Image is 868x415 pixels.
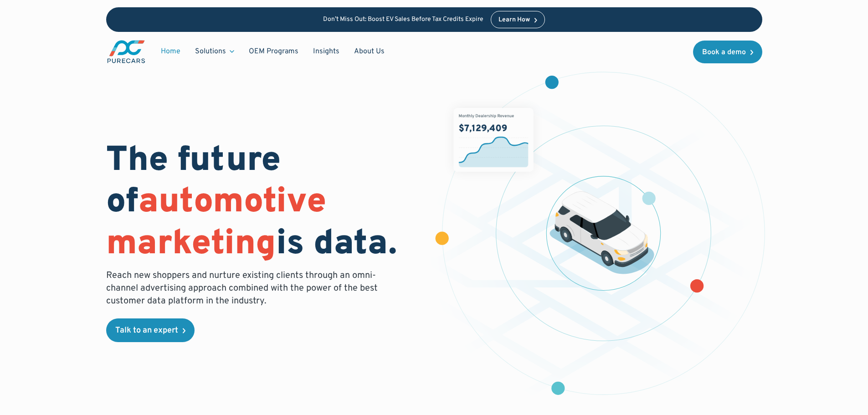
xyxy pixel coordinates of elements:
span: automotive marketing [106,181,326,266]
a: Insights [306,43,347,60]
a: Home [154,43,188,60]
p: Reach new shoppers and nurture existing clients through an omni-channel advertising approach comb... [106,269,383,307]
img: illustration of a vehicle [550,191,654,274]
a: Learn How [491,11,545,28]
a: main [106,39,146,64]
a: Book a demo [693,41,762,63]
a: OEM Programs [241,43,306,60]
h1: The future of is data. [106,141,423,266]
div: Solutions [195,46,226,56]
a: Talk to an expert [106,318,195,342]
img: chart showing monthly dealership revenue of $7m [453,108,533,172]
p: Don’t Miss Out: Boost EV Sales Before Tax Credits Expire [323,16,483,24]
div: Solutions [188,43,241,60]
div: Learn How [498,17,530,23]
a: About Us [347,43,392,60]
img: purecars logo [106,39,146,64]
div: Book a demo [702,49,746,56]
div: Talk to an expert [115,327,178,335]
